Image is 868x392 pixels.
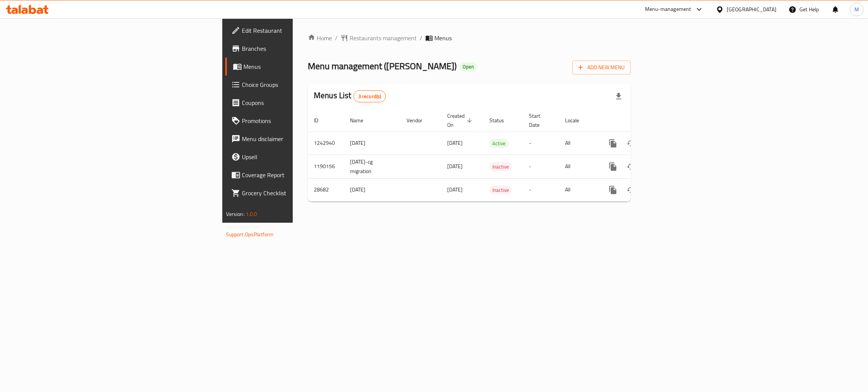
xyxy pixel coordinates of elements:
span: Active [489,139,509,148]
button: Change Status [622,181,640,199]
td: [DATE]-cg migration [344,155,400,178]
span: Get support on: [226,222,261,232]
span: ID [314,116,328,125]
span: Add New Menu [578,63,625,72]
a: Restaurants management [341,33,417,43]
div: [GEOGRAPHIC_DATA] [727,5,776,14]
span: Open [460,64,477,70]
a: Edit Restaurant [225,21,367,40]
nav: breadcrumb [308,33,631,43]
li: / [420,33,422,43]
div: Total records count [353,90,386,102]
span: Coverage Report [242,170,361,179]
span: Edit Restaurant [242,26,361,35]
div: Menu-management [645,5,691,14]
div: Inactive [489,162,512,171]
span: Name [350,116,373,125]
a: Choice Groups [225,76,367,94]
span: Upsell [242,152,361,161]
span: Coupons [242,98,361,107]
button: Change Status [622,158,640,176]
a: Promotions [225,112,367,130]
button: Add New Menu [572,61,631,74]
button: more [604,134,622,152]
a: Coupons [225,94,367,112]
td: - [523,132,559,155]
button: Change Status [622,134,640,152]
span: Vendor [406,116,432,125]
span: [DATE] [447,185,463,194]
span: 3 record(s) [354,93,386,100]
span: Inactive [489,186,512,194]
h2: Menus List [314,90,386,102]
td: - [523,178,559,201]
span: [DATE] [447,138,463,148]
a: Branches [225,40,367,58]
td: All [559,178,598,201]
span: Created On [447,111,474,129]
a: Coverage Report [225,166,367,184]
div: Open [460,62,477,71]
td: [DATE] [344,178,400,201]
button: more [604,158,622,176]
div: Export file [610,87,628,105]
a: Grocery Checklist [225,184,367,202]
span: Promotions [242,116,361,125]
td: - [523,155,559,178]
div: Inactive [489,185,512,194]
span: Locale [565,116,589,125]
span: Menu management ( [PERSON_NAME] ) [308,58,457,74]
a: Menus [225,58,367,76]
span: 1.0.0 [246,209,257,219]
span: Status [489,116,514,125]
a: Menu disclaimer [225,130,367,148]
span: Inactive [489,163,512,171]
a: Upsell [225,148,367,166]
span: Menus [434,33,452,43]
span: M [854,5,859,14]
span: Version: [226,209,245,219]
td: All [559,155,598,178]
span: Choice Groups [242,80,361,89]
div: Active [489,139,509,148]
button: more [604,181,622,199]
td: All [559,132,598,155]
a: Support.OpsPlatform [226,229,274,239]
span: [DATE] [447,161,463,171]
th: Actions [598,109,682,132]
span: Restaurants management [350,33,417,43]
span: Menu disclaimer [242,134,361,143]
span: Branches [242,44,361,53]
span: Start Date [529,111,550,129]
span: Grocery Checklist [242,188,361,198]
table: enhanced table [308,109,682,202]
td: [DATE] [344,132,400,155]
span: Menus [243,62,361,71]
